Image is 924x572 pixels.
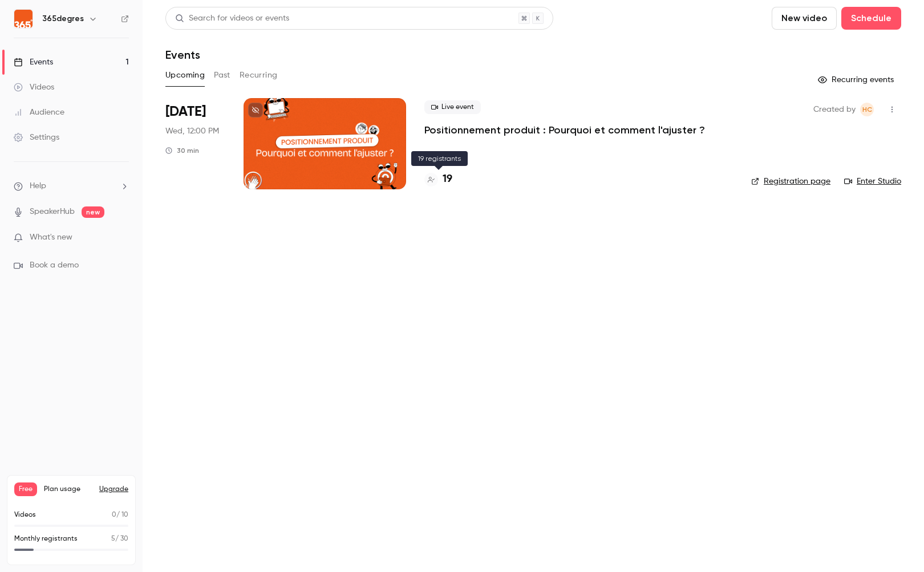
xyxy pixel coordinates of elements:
[424,123,705,137] a: Positionnement produit : Pourquoi et comment l'ajuster ?
[214,66,230,84] button: Past
[14,482,37,496] span: Free
[14,56,53,68] div: Events
[14,82,54,93] div: Videos
[165,66,205,84] button: Upcoming
[813,103,856,116] span: Created by
[862,103,872,116] span: HC
[112,510,128,520] p: / 10
[82,206,104,218] span: new
[14,534,78,544] p: Monthly registrants
[14,107,64,118] div: Audience
[841,7,901,30] button: Schedule
[165,125,219,137] span: Wed, 12:00 PM
[14,180,129,192] li: help-dropdown-opener
[30,206,75,218] a: SpeakerHub
[424,172,452,187] a: 19
[772,7,837,30] button: New video
[443,172,452,187] h4: 19
[165,48,200,62] h1: Events
[14,132,59,143] div: Settings
[240,66,278,84] button: Recurring
[30,259,79,271] span: Book a demo
[844,176,901,187] a: Enter Studio
[424,100,481,114] span: Live event
[165,146,199,155] div: 30 min
[175,13,289,25] div: Search for videos or events
[111,536,115,542] span: 5
[111,534,128,544] p: / 30
[42,13,84,25] h6: 365degres
[860,103,874,116] span: Hélène CHOMIENNE
[14,510,36,520] p: Videos
[99,485,128,494] button: Upgrade
[751,176,830,187] a: Registration page
[112,512,116,518] span: 0
[44,485,92,494] span: Plan usage
[14,10,33,28] img: 365degres
[165,103,206,121] span: [DATE]
[30,232,72,244] span: What's new
[30,180,46,192] span: Help
[813,71,901,89] button: Recurring events
[165,98,225,189] div: Aug 27 Wed, 12:00 PM (Europe/Paris)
